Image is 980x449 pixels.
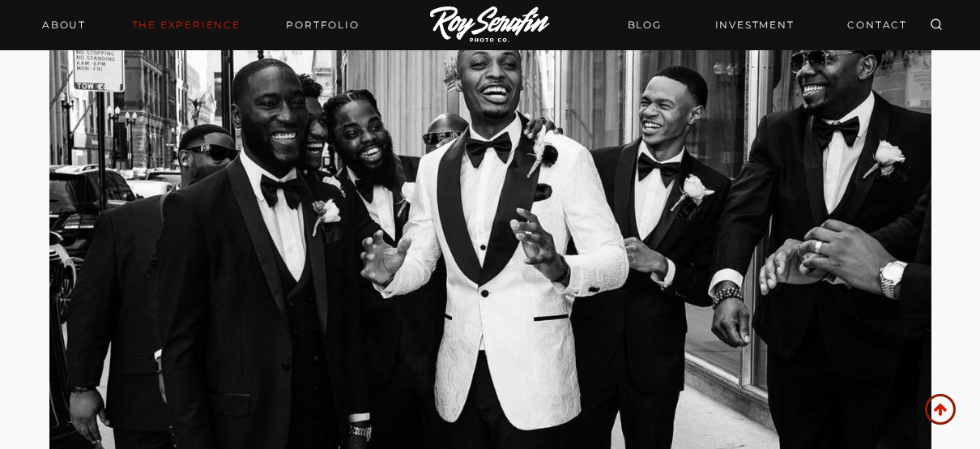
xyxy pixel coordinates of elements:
[837,11,917,39] a: CONTACT
[705,11,804,39] a: INVESTMENT
[430,6,550,45] img: Logo of Roy Serafin Photo Co., featuring stylized text in white on a light background, representi...
[618,11,671,39] a: BLOG
[276,14,369,36] a: Portfolio
[32,14,369,36] nav: Primary Navigation
[925,14,948,36] button: View Search Form
[122,14,250,36] a: THE EXPERIENCE
[32,14,96,36] a: About
[925,394,956,425] a: Scroll to top
[618,11,917,39] nav: Secondary Navigation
